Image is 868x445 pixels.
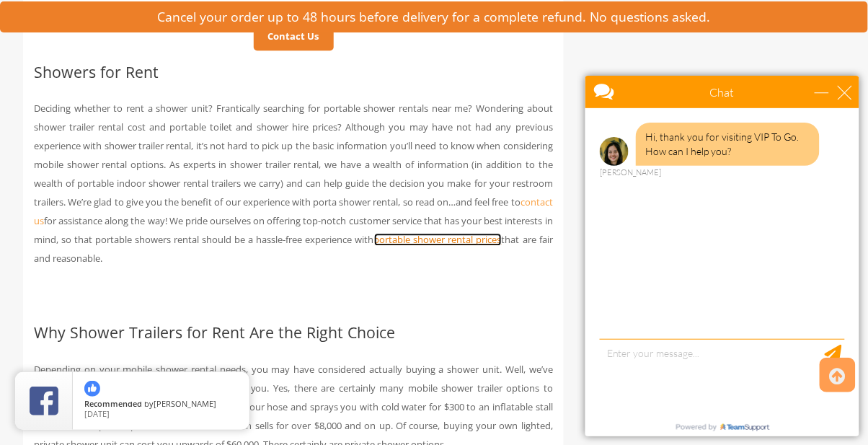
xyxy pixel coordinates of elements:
img: Review Rating [30,387,58,415]
a: portable shower rental prices [374,233,502,246]
p: Deciding whether to rent a shower unit? Frantically searching for portable shower rentals near me... [34,99,553,268]
span: [DATE] [84,408,110,419]
iframe: Live Chat Box [577,67,868,445]
span: [PERSON_NAME] [154,398,216,409]
h2: Why Shower Trailers for Rent Are the Right Choice [34,324,553,340]
span: Recommended [84,398,142,409]
a: Contact Us [254,22,334,50]
img: thumbs up icon [84,381,100,397]
h2: Showers for Rent [34,63,553,80]
span: by [84,400,238,410]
